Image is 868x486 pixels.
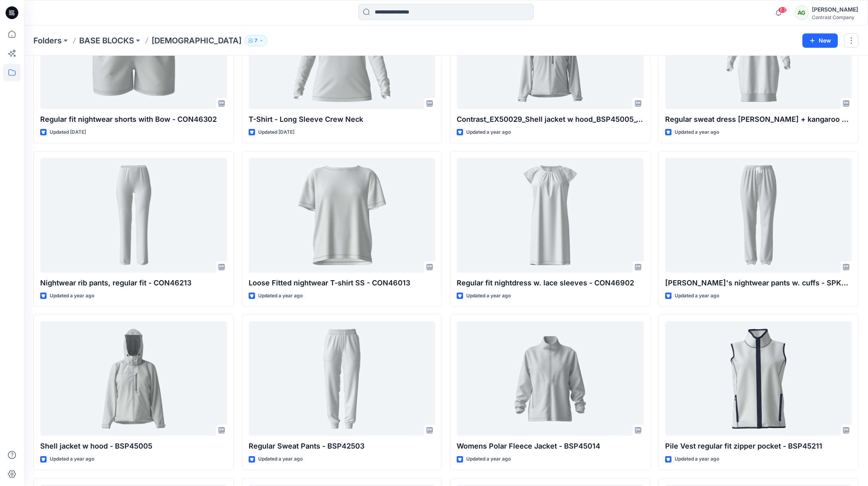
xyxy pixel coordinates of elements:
[258,128,294,137] p: Updated [DATE]
[258,455,303,463] p: Updated a year ago
[457,321,644,436] a: Womens Polar Fleece Jacket - BSP45014
[457,277,644,289] p: Regular fit nightdress w. lace sleeves - CON46902
[249,277,436,289] p: Loose Fitted nightwear T-shirt SS - CON46013
[778,7,787,13] span: 63
[466,455,511,463] p: Updated a year ago
[40,277,227,289] p: Nightwear rib pants, regular fit - CON46213
[802,33,838,48] button: New
[675,128,719,137] p: Updated a year ago
[245,35,267,46] button: 7
[50,128,86,137] p: Updated [DATE]
[50,292,94,300] p: Updated a year ago
[812,5,858,14] div: [PERSON_NAME]
[812,14,858,20] div: Contrast Company
[675,455,719,463] p: Updated a year ago
[152,35,241,46] p: [DEMOGRAPHIC_DATA]
[258,292,303,300] p: Updated a year ago
[40,441,227,452] p: Shell jacket w hood - BSP45005
[249,158,436,273] a: Loose Fitted nightwear T-shirt SS - CON46013
[466,128,511,137] p: Updated a year ago
[665,441,852,452] p: Pile Vest regular fit zipper pocket - BSP45211
[457,441,644,452] p: Womens Polar Fleece Jacket - BSP45014
[675,292,719,300] p: Updated a year ago
[457,158,644,273] a: Regular fit nightdress w. lace sleeves - CON46902
[40,321,227,436] a: Shell jacket w hood - BSP45005
[40,114,227,125] p: Regular fit nightwear shorts with Bow - CON46302
[255,36,257,45] p: 7
[794,6,809,20] div: AG
[249,321,436,436] a: Regular Sweat Pants - BSP42503
[40,158,227,273] a: Nightwear rib pants, regular fit - CON46213
[466,292,511,300] p: Updated a year ago
[457,114,644,125] p: Contrast_EX50029_Shell jacket w hood_BSP45005_1ST REVIEW
[50,455,94,463] p: Updated a year ago
[665,114,852,125] p: Regular sweat dress [PERSON_NAME] + kangaroo pocket - CON42901
[79,35,134,46] a: BASE BLOCKS
[665,277,852,289] p: [PERSON_NAME]'s nightwear pants w. cuffs - SPK46202
[665,321,852,436] a: Pile Vest regular fit zipper pocket - BSP45211
[665,158,852,273] a: Ladie's nightwear pants w. cuffs - SPK46202
[249,441,436,452] p: Regular Sweat Pants - BSP42503
[249,114,436,125] p: T-Shirt - Long Sleeve Crew Neck
[33,35,62,46] a: Folders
